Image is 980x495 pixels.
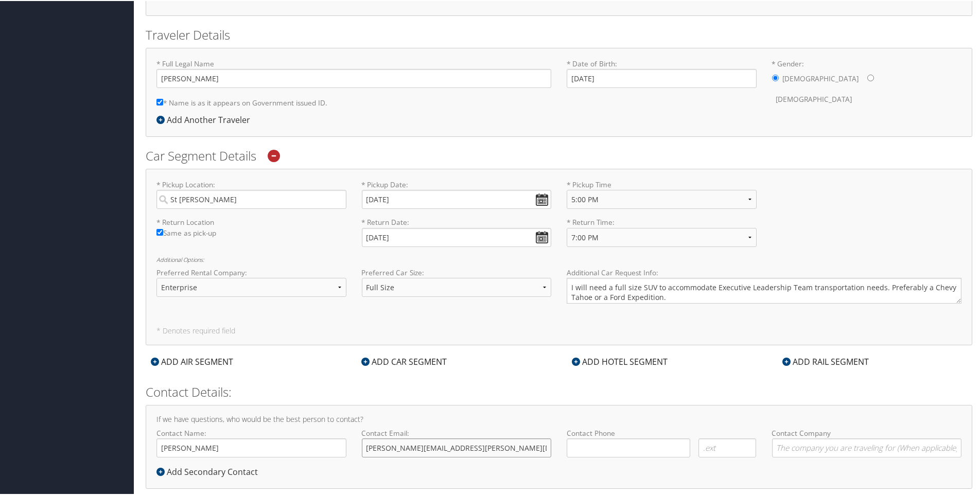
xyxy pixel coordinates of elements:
[156,227,346,243] label: Same as pick-up
[567,179,757,216] label: * Pickup Time
[362,427,552,456] label: Contact Email:
[156,465,263,477] div: Add Secondary Contact
[567,267,961,277] label: Additional Car Request Info:
[156,98,163,104] input: * Name is as it appears on Government issued ID.
[867,74,874,80] input: * Gender:[DEMOGRAPHIC_DATA][DEMOGRAPHIC_DATA]
[777,355,874,367] div: ADD RAIL SEGMENT
[146,25,972,43] h2: Traveler Details
[698,437,756,456] input: .ext
[156,267,346,277] label: Preferred Rental Company:
[156,216,346,226] label: * Return Location
[567,355,673,367] div: ADD HOTEL SEGMENT
[567,227,757,246] select: * Return Time:
[156,179,346,208] label: * Pickup Location:
[156,58,551,87] label: * Full Legal Name
[776,89,852,108] label: [DEMOGRAPHIC_DATA]
[772,74,779,80] input: * Gender:[DEMOGRAPHIC_DATA][DEMOGRAPHIC_DATA]
[362,267,552,277] label: Preferred Car Size:
[146,355,238,367] div: ADD AIR SEGMENT
[156,68,551,87] input: * Full Legal Name
[156,437,346,456] input: Contact Name:
[362,189,552,208] input: * Pickup Date:
[567,427,757,437] label: Contact Phone
[772,427,962,456] label: Contact Company
[156,415,961,422] h4: If we have questions, who would be the best person to contact?
[362,437,552,456] input: Contact Email:
[146,146,972,164] h2: Car Segment Details
[362,227,552,246] input: * Return Date:
[567,68,757,87] input: * Date of Birth:
[146,382,972,400] h2: Contact Details:
[567,216,757,254] label: * Return Time:
[156,113,255,125] div: Add Another Traveler
[772,58,962,109] label: * Gender:
[362,179,552,208] label: * Pickup Date:
[567,189,757,208] select: * Pickup Time
[156,326,961,333] h5: * Denotes required field
[156,228,163,235] input: Same as pick-up
[567,58,757,87] label: * Date of Birth:
[362,216,552,245] label: * Return Date:
[356,355,452,367] div: ADD CAR SEGMENT
[156,427,346,456] label: Contact Name:
[772,437,962,456] input: Contact Company
[156,92,327,111] label: * Name is as it appears on Government issued ID.
[156,256,961,261] h6: Additional Options:
[783,68,859,87] label: [DEMOGRAPHIC_DATA]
